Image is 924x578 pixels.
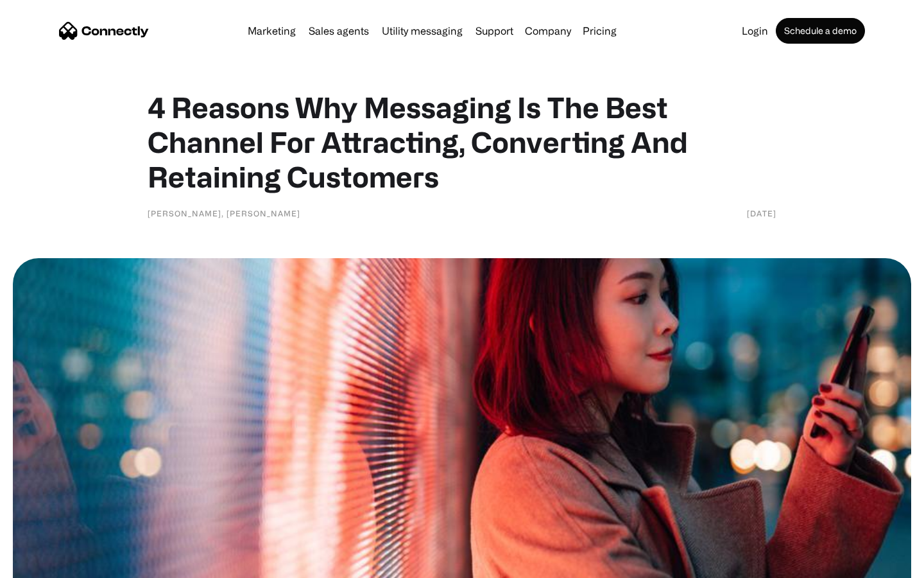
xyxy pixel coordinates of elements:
a: Login [737,26,773,36]
a: Schedule a demo [776,18,865,44]
div: Company [525,22,571,40]
a: Pricing [577,26,622,36]
div: [DATE] [747,207,776,220]
a: Support [470,26,518,36]
div: [PERSON_NAME], [PERSON_NAME] [148,207,300,220]
h1: 4 Reasons Why Messaging Is The Best Channel For Attracting, Converting And Retaining Customers [148,90,776,194]
a: Utility messaging [377,26,468,36]
a: Marketing [243,26,301,36]
a: Sales agents [304,26,374,36]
